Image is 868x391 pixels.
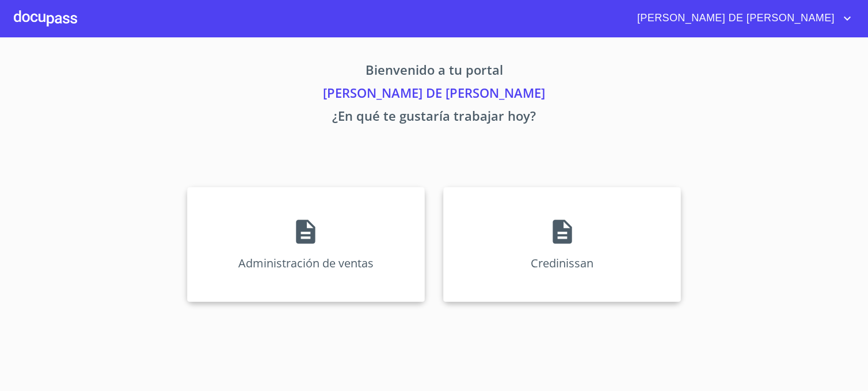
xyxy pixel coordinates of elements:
button: account of current user [629,9,854,28]
p: Bienvenido a tu portal [79,60,789,83]
p: Credinissan [531,255,593,271]
p: ¿En qué te gustaría trabajar hoy? [79,106,789,129]
p: Administración de ventas [238,255,374,271]
span: [PERSON_NAME] DE [PERSON_NAME] [629,9,840,28]
p: [PERSON_NAME] DE [PERSON_NAME] [79,83,789,106]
